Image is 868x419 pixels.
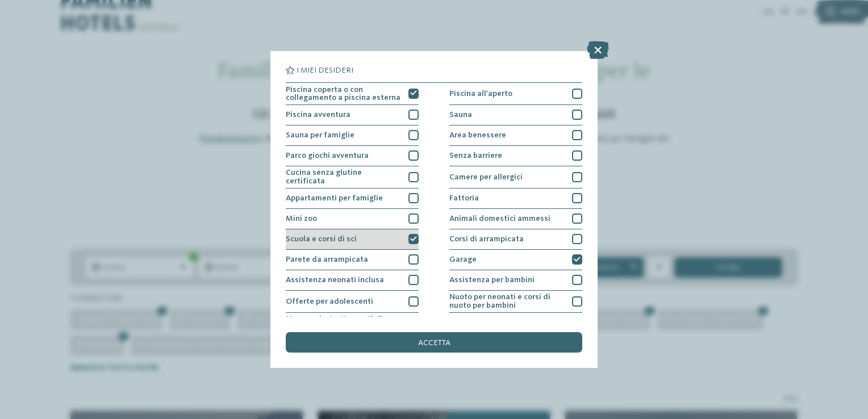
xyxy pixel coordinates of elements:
span: Camere per allergici [449,173,523,181]
span: Animali domestici ammessi [449,215,550,223]
span: Assistenza neonati inclusa [286,276,384,284]
span: I miei desideri [297,66,353,74]
span: Corsi di arrampicata [449,235,524,243]
span: Cucina senza glutine certificata [286,169,401,185]
span: Fattoria [449,194,479,202]
span: Massaggi e trattamenti di bellezza [286,315,401,332]
span: Scuola e corsi di sci [286,235,357,243]
span: Sauna [449,111,472,119]
span: Assistenza per bambini [449,276,535,284]
span: Parete da arrampicata [286,255,368,263]
span: Piscina coperta o con collegamento a piscina esterna [286,86,401,102]
span: Area benessere [449,131,506,139]
span: Senza barriere [449,152,502,160]
span: Sauna per famiglie [286,131,354,139]
span: Offerte per adolescenti [286,298,373,305]
span: Garage [449,255,477,263]
span: accetta [418,339,450,347]
span: Mini zoo [286,215,317,223]
span: Piscina avventura [286,111,350,119]
span: Appartamenti per famiglie [286,194,383,202]
span: Piscina all'aperto [449,90,512,98]
span: Nuoto per neonati e corsi di nuoto per bambini [449,293,565,309]
span: Parco giochi avventura [286,152,369,160]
